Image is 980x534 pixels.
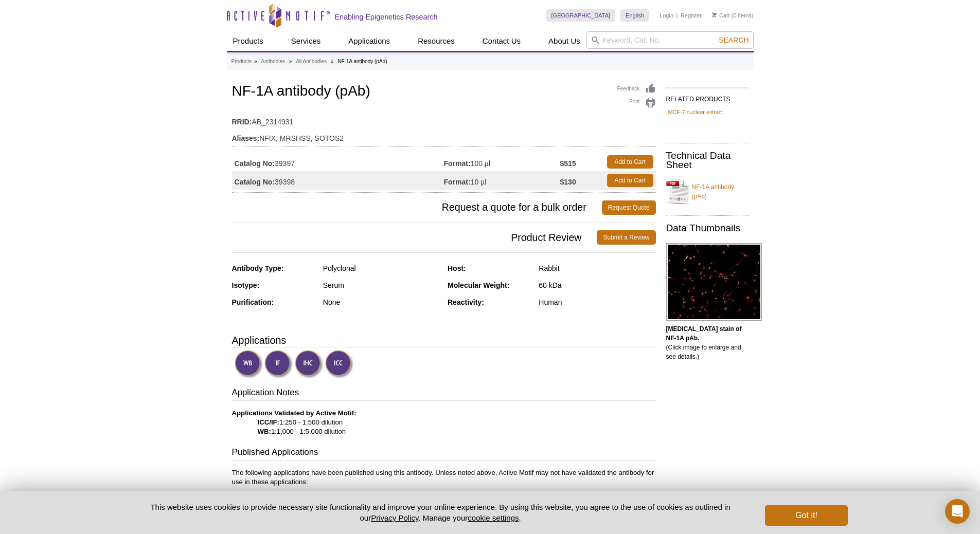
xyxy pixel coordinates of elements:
[539,281,655,290] div: 60 kDa
[323,281,440,290] div: Serum
[444,177,471,187] strong: Format:
[607,155,653,169] a: Add to Cart
[448,281,509,289] strong: Molecular Weight:
[232,409,357,417] b: Applications Validated by Active Motif:
[323,264,440,273] div: Polyclonal
[232,298,274,306] strong: Purification:
[666,176,749,207] a: NF-1A antibody (pAb)
[668,107,723,117] a: MCF-7 nuclear extract
[232,409,656,436] p: 1:250 - 1:500 dilution 1:1,000 - 1:5,000 dilution
[254,59,257,64] li: »
[560,177,576,187] strong: $130
[232,171,444,190] td: 39398
[666,325,742,342] b: [MEDICAL_DATA] stain of NF-1A pAb.
[602,200,656,215] a: Request Quote
[586,31,754,49] input: Keyword, Cat. No.
[448,264,466,272] strong: Host:
[546,9,616,22] a: [GEOGRAPHIC_DATA]
[681,12,702,19] a: Register
[232,153,444,171] td: 39397
[712,12,730,19] a: Cart
[258,418,280,426] strong: ICC/IF:
[232,127,656,144] td: NFIX, MRSHSS, SOTOS2
[468,513,519,522] button: cookie settings
[716,35,752,45] button: Search
[666,87,749,106] h2: RELATED PRODUCTS
[232,446,656,461] h3: Published Applications
[323,298,440,307] div: None
[296,57,327,66] a: All Antibodies
[337,59,387,64] li: NF-1A antibody (pAb)
[295,350,323,378] img: Immunohistochemistry Validated
[325,350,353,378] img: Immunocytochemistry Validated
[539,298,655,307] div: Human
[620,9,649,22] a: English
[235,159,275,168] strong: Catalog No:
[342,31,396,51] a: Applications
[335,12,438,22] h2: Enabling Epigenetics Research
[285,31,327,51] a: Services
[765,505,847,526] button: Got it!
[712,9,754,22] li: (0 items)
[264,350,293,378] img: Immunofluorescence Validated
[258,428,271,435] strong: WB:
[676,9,678,22] li: |
[261,57,285,66] a: Antibodies
[666,151,749,170] h2: Technical Data Sheet
[666,224,749,233] h2: Data Thumbnails
[232,230,597,245] span: Product Review
[476,31,527,51] a: Contact Us
[231,57,252,66] a: Products
[235,177,275,187] strong: Catalog No:
[232,281,260,289] strong: Isotype:
[712,12,717,17] img: Your Cart
[448,298,484,306] strong: Reactivity:
[444,159,471,168] strong: Format:
[232,134,260,143] strong: Aliases:
[289,59,292,64] li: »
[539,264,655,273] div: Rabbit
[945,499,970,524] div: Open Intercom Messenger
[133,502,749,523] p: This website uses cookies to provide necessary site functionality and improve your online experie...
[444,153,560,171] td: 100 µl
[232,386,656,401] h3: Application Notes
[560,159,576,168] strong: $515
[331,59,334,64] li: »
[542,31,586,51] a: About Us
[235,350,263,378] img: Western Blot Validated
[232,111,656,127] td: AB_2314931
[660,12,673,19] a: Login
[666,324,749,361] p: (Click image to enlarge and see details.)
[617,97,656,108] a: Print
[232,117,252,126] strong: RRID:
[232,200,602,215] span: Request a quote for a bulk order
[232,264,284,272] strong: Antibody Type:
[232,83,656,101] h1: NF-1A antibody (pAb)
[371,513,418,522] a: Privacy Policy
[617,83,656,95] a: Feedback
[719,36,749,44] span: Search
[444,171,560,190] td: 10 µl
[227,31,270,51] a: Products
[412,31,461,51] a: Resources
[597,230,655,245] a: Submit a Review
[666,243,762,321] img: NF-1A antibody (pAb) tested by immunofluorescence.
[607,174,653,187] a: Add to Cart
[232,333,656,348] h3: Applications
